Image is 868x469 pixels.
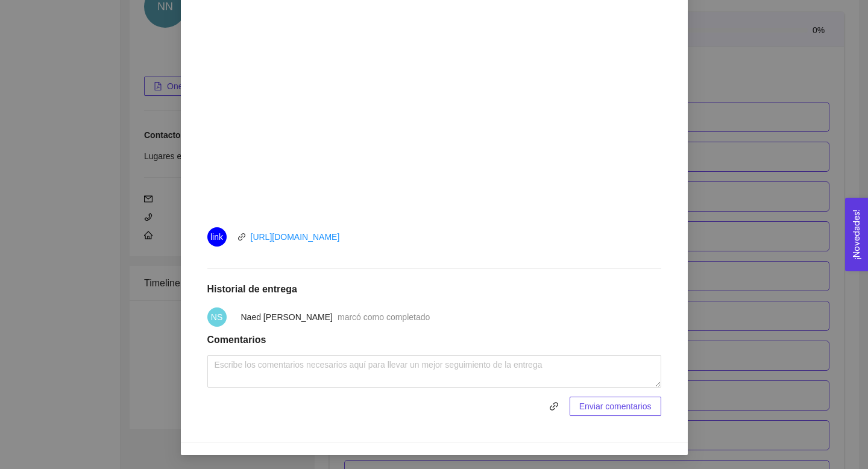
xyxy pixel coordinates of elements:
span: Naed [PERSON_NAME] [241,312,333,322]
a: [URL][DOMAIN_NAME] [251,232,340,242]
span: link [237,233,246,241]
span: marcó como completado [338,312,430,322]
span: Enviar comentarios [579,400,652,413]
button: Enviar comentarios [570,397,661,416]
span: link [544,401,564,411]
span: NS [211,307,222,327]
h1: Comentarios [207,334,661,346]
button: link [544,397,564,416]
button: Open Feedback Widget [845,198,868,271]
h1: Historial de entrega [207,283,661,295]
span: link [545,401,563,411]
span: link [210,227,223,247]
